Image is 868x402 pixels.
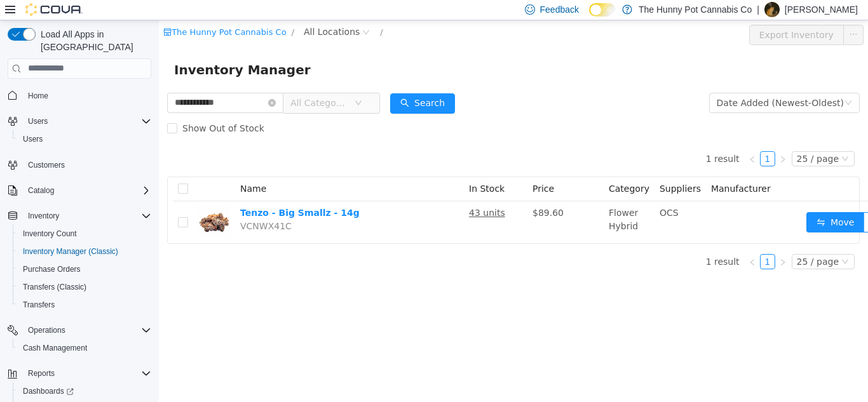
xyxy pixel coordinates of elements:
[23,229,77,239] span: Inventory Count
[602,131,616,145] a: 1
[4,7,127,17] a: icon: shopThe Hunny Pot Cannabis Co
[501,163,542,173] span: Suppliers
[13,260,156,278] button: Purchase Orders
[589,3,616,17] input: Dark Mode
[4,8,13,16] i: icon: shop
[589,17,590,17] span: Dark Mode
[648,192,706,212] button: icon: swapMove
[18,262,86,277] a: Purchase Orders
[25,3,83,16] img: Cova
[682,238,690,246] i: icon: down
[602,234,616,248] a: 1
[764,2,780,17] div: Arvin Ayala
[196,79,203,88] i: icon: down
[374,163,395,173] span: Price
[450,163,491,173] span: Category
[23,208,151,224] span: Inventory
[445,181,496,223] td: Flower Hybrid
[13,296,156,314] button: Transfers
[23,183,59,198] button: Catalog
[23,282,86,292] span: Transfers (Classic)
[132,76,189,89] span: All Categories
[28,91,48,101] span: Home
[3,86,156,105] button: Home
[638,131,680,145] div: 25 / page
[374,187,405,198] span: $89.60
[23,246,118,257] span: Inventory Manager (Classic)
[23,114,53,129] button: Users
[18,131,151,147] span: Users
[686,79,693,88] i: icon: down
[3,207,156,225] button: Inventory
[81,187,201,198] a: Tenzo - Big Smallz - 14g
[586,131,601,146] li: Previous Page
[558,73,685,92] div: Date Added (Newest-Oldest)
[23,114,151,129] span: Users
[28,116,48,126] span: Users
[18,384,79,399] a: Dashboards
[23,323,71,338] button: Operations
[28,160,65,170] span: Customers
[552,163,612,173] span: Manufacturer
[3,321,156,339] button: Operations
[705,192,725,212] button: icon: ellipsis
[109,79,117,86] i: icon: close-circle
[23,88,53,104] a: Home
[3,112,156,130] button: Users
[23,208,64,224] button: Inventory
[620,238,628,246] i: icon: right
[18,131,48,147] a: Users
[18,103,111,113] span: Show Out of Stock
[18,279,151,295] span: Transfers (Classic)
[13,243,156,260] button: Inventory Manager (Classic)
[616,234,632,249] li: Next Page
[13,278,156,296] button: Transfers (Classic)
[145,4,201,18] span: All Locations
[81,163,107,173] span: Name
[310,163,346,173] span: In Stock
[3,365,156,382] button: Reports
[547,234,581,249] li: 1 result
[23,386,74,396] span: Dashboards
[601,234,616,249] li: 1
[616,131,632,146] li: Next Page
[23,134,43,144] span: Users
[601,131,616,146] li: 1
[18,340,151,356] span: Cash Management
[28,368,55,379] span: Reports
[231,73,296,93] button: icon: searchSearch
[23,323,151,338] span: Operations
[13,225,156,243] button: Inventory Count
[23,343,87,353] span: Cash Management
[547,131,581,146] li: 1 result
[23,264,81,274] span: Purchase Orders
[3,156,156,174] button: Customers
[133,7,135,17] span: /
[23,88,151,104] span: Home
[28,325,65,335] span: Operations
[3,182,156,199] button: Catalog
[18,340,92,356] a: Cash Management
[18,226,82,241] a: Inventory Count
[221,7,224,17] span: /
[23,366,151,381] span: Reports
[15,39,159,60] span: Inventory Manager
[757,2,759,17] p: |
[639,2,752,17] p: The Hunny Pot Cannabis Co
[18,244,123,259] a: Inventory Manager (Classic)
[18,244,151,259] span: Inventory Manager (Classic)
[13,382,156,400] a: Dashboards
[310,187,346,198] u: 43 units
[638,234,680,248] div: 25 / page
[785,2,858,17] p: [PERSON_NAME]
[23,157,151,173] span: Customers
[682,135,690,144] i: icon: down
[540,3,579,16] span: Feedback
[28,185,54,196] span: Catalog
[18,262,151,277] span: Purchase Orders
[13,130,156,148] button: Users
[620,135,628,143] i: icon: right
[23,183,151,198] span: Catalog
[684,4,705,25] button: icon: ellipsis
[18,226,151,241] span: Inventory Count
